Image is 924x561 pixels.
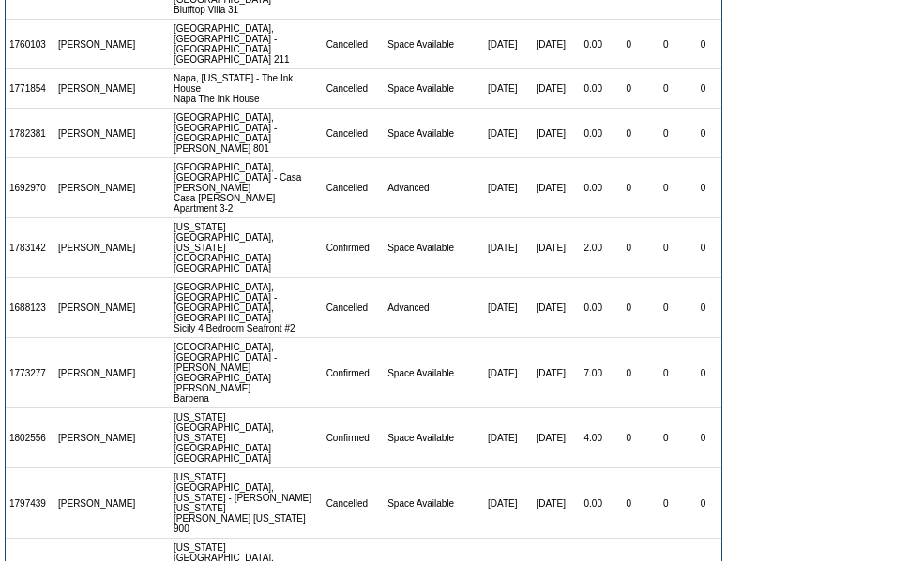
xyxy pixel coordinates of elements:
td: [GEOGRAPHIC_DATA], [GEOGRAPHIC_DATA] - [GEOGRAPHIC_DATA] [GEOGRAPHIC_DATA] 211 [170,20,323,69]
td: [DATE] [478,218,525,278]
td: 0.00 [576,69,611,109]
td: 0 [647,338,686,408]
td: 0 [611,338,647,408]
td: 0 [685,20,721,69]
td: [DATE] [478,468,525,539]
td: [DATE] [478,408,525,468]
td: Space Available [384,20,478,69]
td: 0 [685,408,721,468]
td: [DATE] [526,468,576,539]
td: Cancelled [323,109,385,158]
td: [DATE] [478,109,525,158]
td: Space Available [384,218,478,278]
td: 0 [647,468,686,539]
td: 0 [685,278,721,338]
td: 0 [685,69,721,109]
td: [PERSON_NAME] [54,69,140,109]
td: Space Available [384,468,478,539]
td: [GEOGRAPHIC_DATA], [GEOGRAPHIC_DATA] - Casa [PERSON_NAME] Casa [PERSON_NAME] Apartment 3-2 [170,158,323,218]
td: Napa, [US_STATE] - The Ink House Napa The Ink House [170,69,323,109]
td: Space Available [384,109,478,158]
td: [US_STATE][GEOGRAPHIC_DATA], [US_STATE][GEOGRAPHIC_DATA] [GEOGRAPHIC_DATA] [170,408,323,468]
td: [US_STATE][GEOGRAPHIC_DATA], [US_STATE] - [PERSON_NAME] [US_STATE] [PERSON_NAME] [US_STATE] 900 [170,468,323,539]
td: 0.00 [576,468,611,539]
td: Cancelled [323,278,385,338]
td: 1782381 [6,109,54,158]
td: 0 [611,69,647,109]
td: 1771854 [6,69,54,109]
td: Space Available [384,69,478,109]
td: 0 [685,109,721,158]
td: [DATE] [478,338,525,408]
td: [US_STATE][GEOGRAPHIC_DATA], [US_STATE][GEOGRAPHIC_DATA] [GEOGRAPHIC_DATA] [170,218,323,278]
td: [DATE] [478,158,525,218]
td: Cancelled [323,468,385,539]
td: 0.00 [576,20,611,69]
td: 0 [685,158,721,218]
td: 0 [647,218,686,278]
td: [PERSON_NAME] [54,278,140,338]
td: [DATE] [526,109,576,158]
td: 0 [647,408,686,468]
td: 1783142 [6,218,54,278]
td: Advanced [384,278,478,338]
td: [GEOGRAPHIC_DATA], [GEOGRAPHIC_DATA] - [PERSON_NAME][GEOGRAPHIC_DATA][PERSON_NAME] Barbena [170,338,323,408]
td: 0 [611,468,647,539]
td: 0 [647,69,686,109]
td: 1797439 [6,468,54,539]
td: Confirmed [323,338,385,408]
td: Space Available [384,338,478,408]
td: 1688123 [6,278,54,338]
td: Advanced [384,158,478,218]
td: 1692970 [6,158,54,218]
td: [PERSON_NAME] [54,408,140,468]
td: 0.00 [576,158,611,218]
td: 0 [647,158,686,218]
td: Confirmed [323,408,385,468]
td: [DATE] [526,158,576,218]
td: 0 [647,278,686,338]
td: 4.00 [576,408,611,468]
td: 1760103 [6,20,54,69]
td: 0 [611,109,647,158]
td: Cancelled [323,20,385,69]
td: 0 [685,468,721,539]
td: [DATE] [478,69,525,109]
td: 0 [685,218,721,278]
td: [DATE] [526,20,576,69]
td: [DATE] [526,218,576,278]
td: 0 [611,278,647,338]
td: 0 [611,158,647,218]
td: [DATE] [526,278,576,338]
td: [DATE] [526,69,576,109]
td: 0 [685,338,721,408]
td: [GEOGRAPHIC_DATA], [GEOGRAPHIC_DATA] - [GEOGRAPHIC_DATA], [GEOGRAPHIC_DATA] Sicily 4 Bedroom Seaf... [170,278,323,338]
td: Cancelled [323,158,385,218]
td: Space Available [384,408,478,468]
td: [PERSON_NAME] [54,158,140,218]
td: [DATE] [526,338,576,408]
td: 1773277 [6,338,54,408]
td: 2.00 [576,218,611,278]
td: [DATE] [478,20,525,69]
td: [PERSON_NAME] [54,338,140,408]
td: 0.00 [576,109,611,158]
td: [GEOGRAPHIC_DATA], [GEOGRAPHIC_DATA] - [GEOGRAPHIC_DATA] [PERSON_NAME] 801 [170,109,323,158]
td: [DATE] [478,278,525,338]
td: 7.00 [576,338,611,408]
td: 0 [611,20,647,69]
td: Confirmed [323,218,385,278]
td: 0 [611,408,647,468]
td: 1802556 [6,408,54,468]
td: [PERSON_NAME] [54,218,140,278]
td: 0.00 [576,278,611,338]
td: [PERSON_NAME] [54,468,140,539]
td: [DATE] [526,408,576,468]
td: 0 [611,218,647,278]
td: 0 [647,20,686,69]
td: 0 [647,109,686,158]
td: [PERSON_NAME] [54,109,140,158]
td: Cancelled [323,69,385,109]
td: [PERSON_NAME] [54,20,140,69]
